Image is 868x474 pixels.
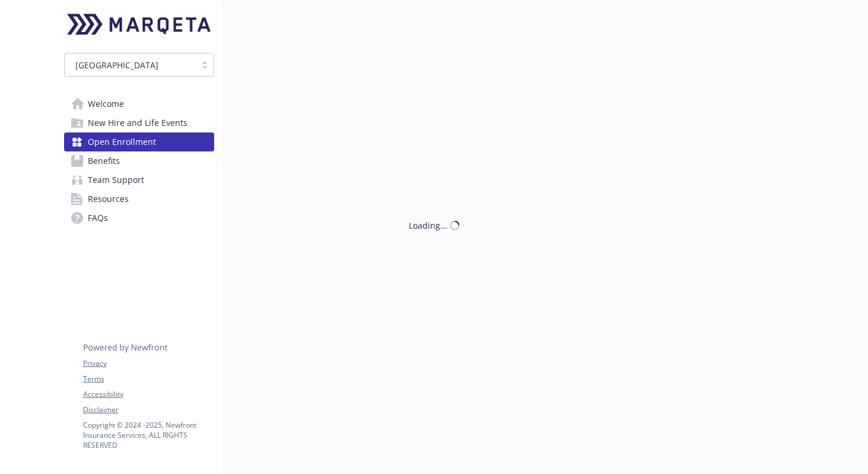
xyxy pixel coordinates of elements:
[409,219,447,232] div: Loading...
[83,358,214,369] a: Privacy
[88,189,129,208] span: Resources
[75,59,158,71] span: [GEOGRAPHIC_DATA]
[64,189,214,208] a: Resources
[64,94,214,113] a: Welcome
[71,59,190,71] span: [GEOGRAPHIC_DATA]
[83,374,214,384] a: Terms
[64,170,214,189] a: Team Support
[64,132,214,151] a: Open Enrollment
[88,113,187,132] span: New Hire and Life Events
[83,389,214,400] a: Accessibility
[88,208,108,227] span: FAQs
[88,151,120,170] span: Benefits
[88,132,156,151] span: Open Enrollment
[88,170,144,189] span: Team Support
[64,151,214,170] a: Benefits
[64,208,214,227] a: FAQs
[83,405,214,415] a: Disclaimer
[88,94,124,113] span: Welcome
[83,420,214,450] p: Copyright © 2024 - 2025 , Newfront Insurance Services, ALL RIGHTS RESERVED
[64,113,214,132] a: New Hire and Life Events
